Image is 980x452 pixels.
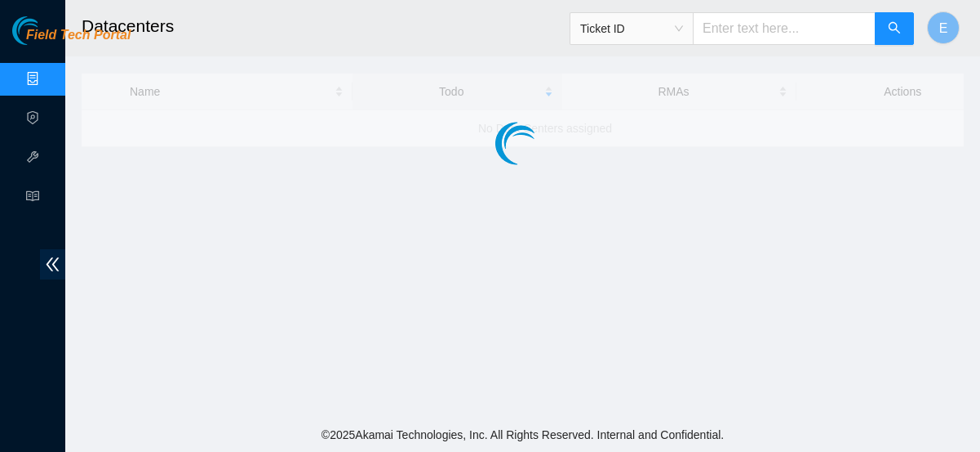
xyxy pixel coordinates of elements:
[12,16,82,45] img: Akamai Technologies
[580,16,683,41] span: Ticket ID
[40,249,65,280] span: double-left
[26,182,39,215] span: read
[26,28,131,43] span: Field Tech Portal
[888,21,901,37] span: search
[12,29,131,51] a: Akamai TechnologiesField Tech Portal
[693,12,876,45] input: Enter text here...
[927,11,960,44] button: E
[65,418,980,452] footer: © 2025 Akamai Technologies, Inc. All Rights Reserved. Internal and Confidential.
[875,12,914,45] button: search
[939,18,948,38] span: E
